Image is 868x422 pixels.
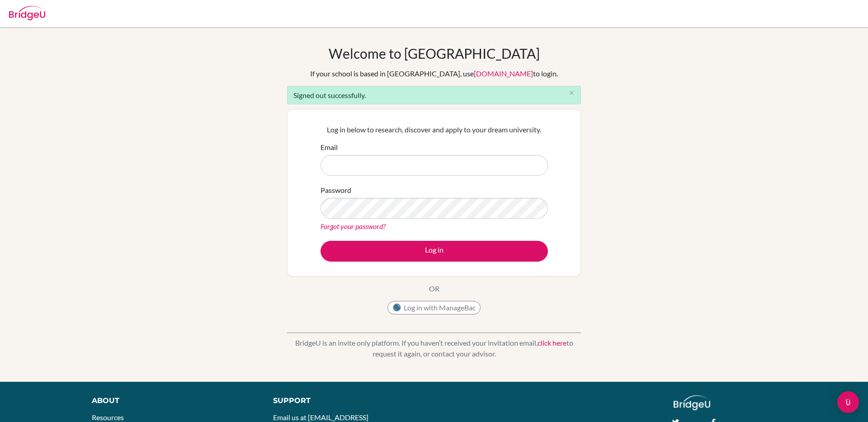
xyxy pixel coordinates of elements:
label: Email [321,142,338,153]
div: Open Intercom Messenger [837,391,859,413]
div: If your school is based in [GEOGRAPHIC_DATA], use to login. [310,68,558,79]
div: About [92,395,253,406]
a: Resources [92,413,124,422]
a: [DOMAIN_NAME] [474,69,533,78]
button: Close [562,86,580,100]
p: Log in below to research, discover and apply to your dream university. [321,124,548,135]
label: Password [321,185,351,196]
i: close [568,89,575,96]
a: Forgot your password? [321,222,386,230]
img: logo_white@2x-f4f0deed5e89b7ecb1c2cc34c3e3d731f90f0f143d5ea2071677605dd97b5244.png [674,395,710,410]
p: OR [429,283,439,294]
button: Log in [321,241,548,262]
a: click here [538,338,566,347]
p: BridgeU is an invite only platform. If you haven’t received your invitation email, to request it ... [287,338,581,359]
div: Support [273,395,424,406]
img: Bridge-U [9,6,45,20]
div: Signed out successfully. [287,86,581,104]
h1: Welcome to [GEOGRAPHIC_DATA] [329,45,540,61]
button: Log in with ManageBac [387,301,481,314]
